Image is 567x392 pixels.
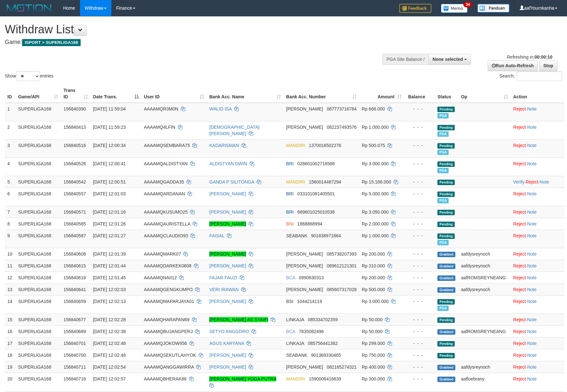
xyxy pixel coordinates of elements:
[362,125,389,130] span: Rp 1.000.000
[459,283,511,295] td: aafdysreynoch
[513,221,526,226] a: Reject
[297,299,322,304] span: Copy 1044214119 to clipboard
[5,176,16,188] td: 5
[297,161,335,166] span: Copy 028601002716568 to clipboard
[297,209,335,215] span: Copy 689601025010538 to clipboard
[209,251,246,257] a: [PERSON_NAME]
[327,251,356,257] span: Copy 085738207393 to clipboard
[63,275,86,280] span: 156840616
[144,209,188,215] span: AAAAMQKUSUMO25
[16,139,61,158] td: SUPERLIGA168
[527,221,537,226] a: Note
[63,125,86,130] span: 156840413
[437,252,455,257] span: Grabbed
[144,299,194,304] span: AAAAMQMAPARJAYA01
[362,317,383,322] span: Rp 50.000
[407,274,432,281] div: - - -
[437,287,455,293] span: Grabbed
[511,325,564,337] td: ·
[16,85,61,103] th: Game/API: activate to sort column ascending
[91,85,141,103] th: Date Trans.: activate to sort column descending
[61,85,90,103] th: Trans ID: activate to sort column ascending
[527,125,537,130] a: Note
[511,121,564,139] td: ·
[93,161,126,166] span: [DATE] 12:00:41
[511,103,564,121] td: ·
[16,176,61,188] td: SUPERLIGA168
[63,287,86,292] span: 156840641
[209,287,239,292] a: VERI IRAWAN
[209,221,246,226] a: [PERSON_NAME]
[513,191,526,196] a: Reject
[407,209,432,215] div: - - -
[362,251,385,257] span: Rp 200.000
[513,143,526,148] a: Reject
[93,221,126,226] span: [DATE] 12:01:26
[286,233,307,238] span: SEABANK
[5,3,53,13] img: MOTION_logo.png
[437,113,449,118] span: Marked by aafheankoy
[517,71,562,81] input: Search:
[539,60,557,71] a: Stop
[286,143,305,148] span: MANDIRI
[362,179,391,184] span: Rp 15.166.000
[5,206,16,218] td: 7
[527,275,537,280] a: Note
[93,125,126,130] span: [DATE] 11:59:23
[93,209,126,215] span: [DATE] 12:01:16
[5,272,16,283] td: 12
[362,275,385,280] span: Rp 200.000
[513,251,526,257] a: Reject
[144,161,188,166] span: AAAAMQALDISTYAN
[299,329,324,334] span: Copy 7635082496 to clipboard
[437,240,449,245] span: Marked by aafsengchandara
[527,317,537,322] a: Note
[63,191,86,196] span: 156840557
[16,314,61,325] td: SUPERLIGA168
[362,329,383,334] span: Rp 50.000
[513,299,526,304] a: Reject
[286,191,293,196] span: BRI
[407,263,432,269] div: - - -
[144,221,190,226] span: AAAAMQAURISTELLA
[63,161,86,166] span: 156840526
[327,287,356,292] span: Copy 085607317028 to clipboard
[16,248,61,260] td: SUPERLIGA168
[286,125,323,130] span: [PERSON_NAME]
[209,233,224,238] a: FAISAL
[286,287,323,292] span: [PERSON_NAME]
[286,263,323,268] span: [PERSON_NAME]
[459,272,511,283] td: aafROMSREYNEANG
[16,158,61,176] td: SUPERLIGA168
[407,233,432,239] div: - - -
[513,341,526,346] a: Reject
[511,295,564,314] td: ·
[527,287,537,292] a: Note
[93,143,126,148] span: [DATE] 12:00:34
[16,218,61,230] td: SUPERLIGA168
[527,143,537,148] a: Note
[527,376,537,381] a: Note
[16,349,61,361] td: SUPERLIGA168
[437,143,455,149] span: Pending
[435,85,459,103] th: Status
[527,341,537,346] a: Note
[5,71,53,81] label: Show entries
[16,103,61,121] td: SUPERLIGA168
[93,275,126,280] span: [DATE] 12:01:45
[327,125,356,130] span: Copy 082237493576 to clipboard
[437,275,455,281] span: Grabbed
[459,248,511,260] td: aafdysreynoch
[286,251,323,257] span: [PERSON_NAME]
[539,179,549,184] a: Note
[511,139,564,158] td: ·
[93,251,126,257] span: [DATE] 12:01:39
[286,275,295,280] span: BCA
[209,341,244,346] a: AGUS KARYANA
[407,160,432,167] div: - - -
[511,85,564,103] th: Action
[513,275,526,280] a: Reject
[93,299,126,304] span: [DATE] 12:02:13
[477,4,509,12] img: panduan.png
[513,209,526,215] a: Reject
